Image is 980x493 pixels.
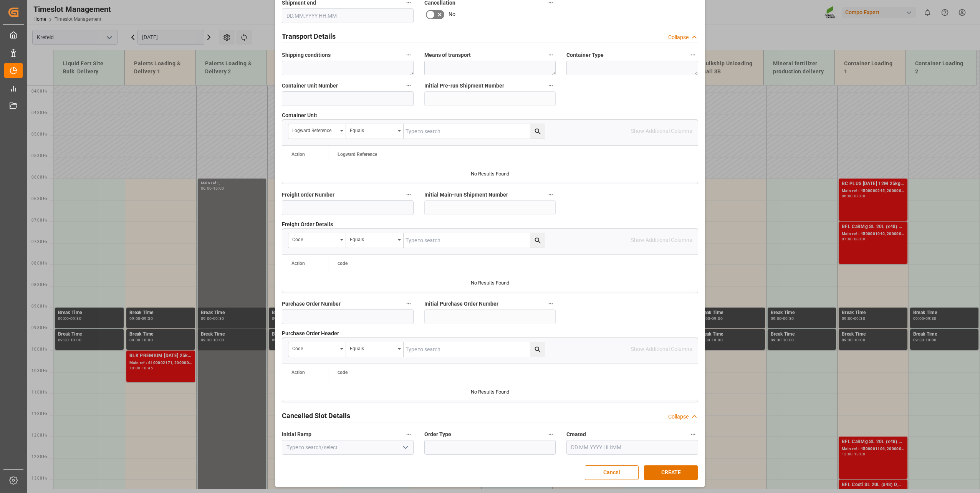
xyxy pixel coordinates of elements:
[566,440,698,455] input: DD.MM.YYYY HH:MM
[424,191,508,199] span: Initial Main-run Shipment Number
[282,440,414,455] input: Type to search/select
[288,342,346,357] button: open menu
[530,233,545,248] button: search button
[292,125,338,134] div: Logward Reference
[688,50,698,60] button: Container Type
[404,124,545,139] input: Type to search
[404,299,414,309] button: Purchase Order Number
[449,10,455,18] span: No
[404,342,545,357] input: Type to search
[282,8,414,23] input: DD.MM.YYYY HH:MM
[404,429,414,439] button: Initial Ramp
[282,51,331,59] span: Shipping conditions
[424,82,504,90] span: Initial Pre-run Shipment Number
[566,430,586,438] span: Created
[346,342,404,357] button: open menu
[350,125,395,134] div: Equals
[338,261,348,266] span: code
[282,191,334,199] span: Freight order Number
[282,82,338,90] span: Container Unit Number
[404,81,414,91] button: Container Unit Number
[585,465,639,480] button: Cancel
[546,81,556,91] button: Initial Pre-run Shipment Number
[668,413,689,421] div: Collapse
[288,124,346,139] button: open menu
[546,299,556,309] button: Initial Purchase Order Number
[668,33,689,41] div: Collapse
[282,31,336,41] h2: Transport Details
[292,343,338,352] div: code
[424,300,498,308] span: Initial Purchase Order Number
[424,51,471,59] span: Means of transport
[282,410,350,421] h2: Cancelled Slot Details
[288,233,346,248] button: open menu
[350,234,395,243] div: Equals
[688,429,698,439] button: Created
[644,465,698,480] button: CREATE
[350,343,395,352] div: Equals
[346,233,404,248] button: open menu
[282,111,317,119] span: Container Unit
[546,190,556,200] button: Initial Main-run Shipment Number
[282,300,341,308] span: Purchase Order Number
[291,152,305,157] div: Action
[291,261,305,266] div: Action
[404,190,414,200] button: Freight order Number
[566,51,604,59] span: Container Type
[338,370,348,375] span: code
[338,152,377,157] span: Logward Reference
[291,370,305,375] div: Action
[530,342,545,357] button: search button
[282,220,333,228] span: Freight Order Details
[546,50,556,60] button: Means of transport
[404,50,414,60] button: Shipping conditions
[404,233,545,248] input: Type to search
[282,329,339,337] span: Purchase Order Header
[346,124,404,139] button: open menu
[530,124,545,139] button: search button
[546,429,556,439] button: Order Type
[424,430,451,438] span: Order Type
[292,234,338,243] div: code
[282,430,311,438] span: Initial Ramp
[399,442,411,453] button: open menu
